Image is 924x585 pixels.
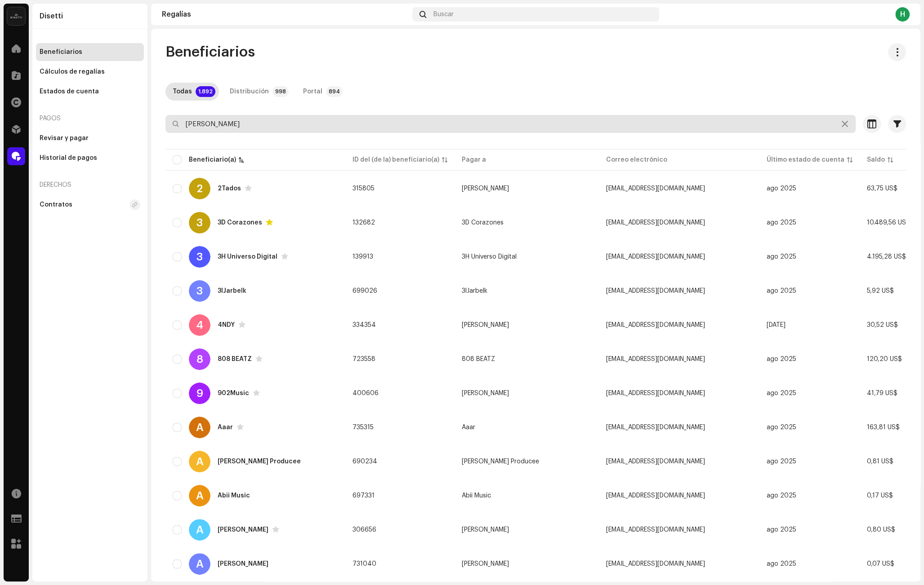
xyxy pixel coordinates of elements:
[218,458,301,465] div: Abdiel Producee
[353,390,379,396] span: 400606
[40,68,105,75] div: Cálculos de regalías
[218,185,241,192] div: 2Tados
[767,561,796,567] span: ago 2025
[867,493,893,499] span: 0,17 US$
[462,322,509,328] span: Andres Beleño
[353,288,377,294] span: 699026
[353,493,375,499] span: 697331
[767,424,796,431] span: ago 2025
[767,155,844,164] div: Último estado de cuenta
[433,11,454,18] span: Buscar
[606,458,705,465] span: abdielspotifyforever@gmail.com
[353,458,377,465] span: 690234
[218,527,268,533] div: Abner Eregua
[606,424,705,431] span: aaaronthebeat@gmail.com
[606,527,705,533] span: jvdganoexitos@gmail.com
[40,48,82,56] div: Beneficiarios
[462,356,495,362] span: 808 BEATZ
[189,348,210,370] div: 8
[462,390,509,396] span: Alejandro Ordóñez
[606,254,705,260] span: 3huniversodigital@gmail.com
[218,288,246,294] div: 3lJarbelk
[606,561,705,567] span: abrahamthiago125@gmail.com
[606,220,705,226] span: soloartistas3dc@hotmail.com
[218,254,277,260] div: 3H Universo Digital
[230,83,269,101] div: Distribución
[867,424,900,431] span: 163,81 US$
[867,322,898,328] span: 30,52 US$
[767,493,796,499] span: ago 2025
[7,7,25,25] img: 02a7c2d3-3c89-4098-b12f-2ff2945c95ee
[36,83,144,101] re-m-nav-item: Estados de cuenta
[353,356,375,362] span: 723558
[189,155,236,164] div: Beneficiario(a)
[303,83,322,101] div: Portal
[462,254,517,260] span: 3H Universo Digital
[189,178,210,199] div: 2
[36,196,144,214] re-m-nav-item: Contratos
[353,220,375,226] span: 132682
[189,519,210,541] div: A
[165,43,255,61] span: Beneficiarios
[767,322,786,328] span: may 2024
[462,220,504,226] span: 3D Corazones
[40,88,99,95] div: Estados de cuenta
[196,86,215,97] p-badge: 1.892
[36,43,144,61] re-m-nav-item: Beneficiarios
[867,561,894,567] span: 0,07 US$
[218,322,235,328] div: 4NDY
[353,424,374,431] span: 735315
[189,212,210,233] div: 3
[767,527,796,533] span: ago 2025
[767,185,796,192] span: ago 2025
[189,314,210,336] div: 4
[40,135,89,142] div: Revisar y pagar
[767,356,796,362] span: ago 2025
[895,7,910,22] div: H
[867,220,910,226] span: 10.489,56 US$
[189,383,210,404] div: 9
[867,458,893,465] span: 0,81 US$
[189,417,210,438] div: A
[606,322,705,328] span: laculpaesde4ndy@yahoo.com
[189,553,210,575] div: A
[462,185,509,192] span: Juan Lorenzo
[606,356,705,362] span: elfabricio01@gmail.com
[462,424,475,431] span: Aaar
[173,83,192,101] div: Todas
[767,390,796,396] span: ago 2025
[606,288,705,294] span: jarbelkheredia@gmail.com
[36,174,144,196] re-a-nav-header: Derechos
[606,493,705,499] span: abimusic2022@gmail.com
[353,527,376,533] span: 306656
[272,86,289,97] p-badge: 998
[353,254,373,260] span: 139913
[353,322,376,328] span: 334354
[36,108,144,129] re-a-nav-header: Pagos
[36,149,144,167] re-m-nav-item: Historial de pagos
[218,561,268,567] div: Abraham Thiago
[189,280,210,302] div: 3
[867,185,897,192] span: 63,75 US$
[162,11,409,18] div: Regalías
[767,288,796,294] span: ago 2025
[36,63,144,81] re-m-nav-item: Cálculos de regalías
[165,115,856,133] input: Buscar
[218,220,262,226] div: 3D Corazones
[867,356,902,362] span: 120,20 US$
[218,356,252,362] div: 808 BEATZ
[353,561,376,567] span: 731040
[36,129,144,147] re-m-nav-item: Revisar y pagar
[606,390,705,396] span: 902prods@gmail.com
[462,493,491,499] span: Abii Music
[40,201,72,208] div: Contratos
[767,458,796,465] span: ago 2025
[353,185,375,192] span: 315805
[462,458,539,465] span: Abdiel Producee
[867,155,885,164] div: Saldo
[462,527,509,533] span: Abner Eregua
[40,154,97,162] div: Historial de pagos
[218,424,233,431] div: Aaar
